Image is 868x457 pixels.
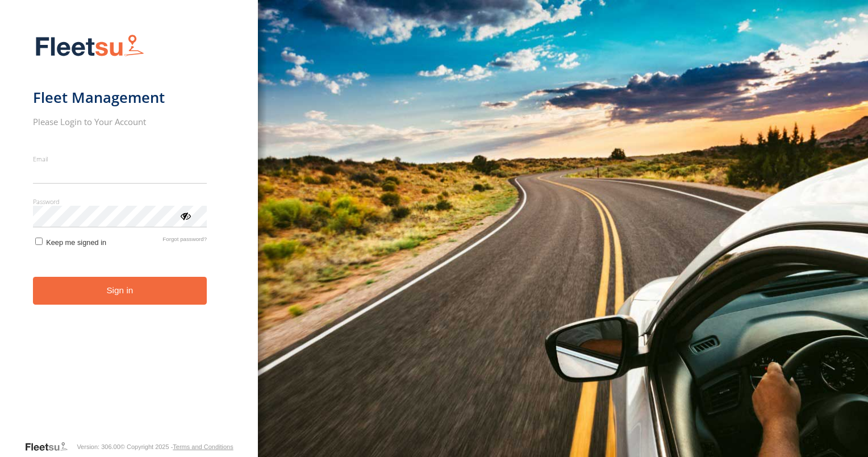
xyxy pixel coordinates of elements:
form: main [33,27,226,440]
a: Visit our Website [24,441,77,452]
h1: Fleet Management [33,88,207,107]
label: Email [33,155,207,163]
div: © Copyright 2025 - [120,443,233,450]
span: Keep me signed in [46,238,106,247]
img: Fleetsu [33,32,147,61]
h2: Please Login to Your Account [33,116,207,127]
div: Version: 306.00 [77,443,120,450]
label: Password [33,197,207,206]
div: ViewPassword [180,210,191,221]
button: Sign in [33,277,207,305]
a: Terms and Conditions [173,443,233,450]
input: Keep me signed in [35,238,43,245]
a: Forgot password? [162,236,207,247]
